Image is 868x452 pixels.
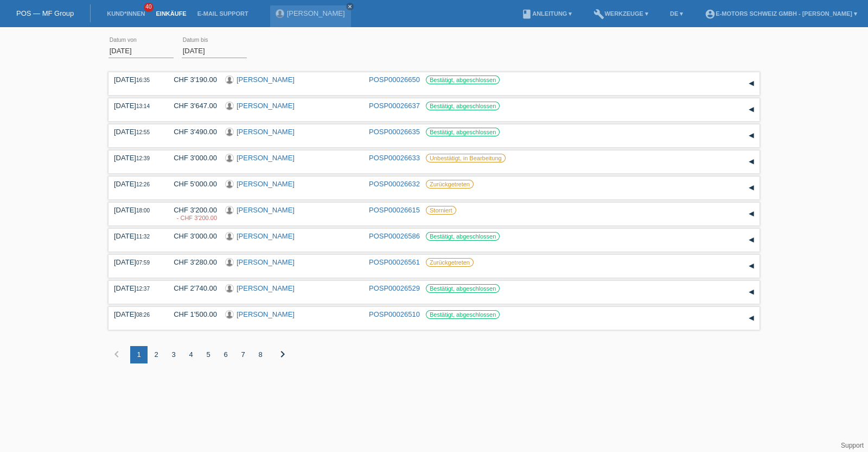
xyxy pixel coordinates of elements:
[743,206,759,222] div: auf-/zuklappen
[743,128,759,144] div: auf-/zuklappen
[114,102,157,110] div: [DATE]
[252,346,269,363] div: 8
[369,258,420,266] a: POSP00026561
[369,310,420,318] a: POSP00026510
[114,206,157,214] div: [DATE]
[144,3,154,12] span: 40
[369,206,420,214] a: POSP00026615
[369,180,420,188] a: POSP00026632
[743,180,759,196] div: auf-/zuklappen
[16,9,74,17] a: POS — MF Group
[165,76,217,84] div: CHF 3'190.00
[136,260,150,266] span: 07:59
[699,10,863,17] a: account_circleE-Motors Schweiz GmbH - [PERSON_NAME] ▾
[369,128,420,136] a: POSP00026635
[114,232,157,240] div: [DATE]
[234,346,252,363] div: 7
[665,10,688,17] a: DE ▾
[347,4,353,9] i: close
[182,346,200,363] div: 4
[136,286,150,292] span: 12:37
[130,346,148,363] div: 1
[150,10,192,17] a: Einkäufe
[136,234,150,240] span: 11:32
[516,10,577,17] a: bookAnleitung ▾
[165,232,217,240] div: CHF 3'000.00
[114,128,157,136] div: [DATE]
[426,310,500,319] label: Bestätigt, abgeschlossen
[192,10,254,17] a: E-Mail Support
[237,128,295,136] a: [PERSON_NAME]
[287,9,345,17] a: [PERSON_NAME]
[743,154,759,170] div: auf-/zuklappen
[110,348,123,361] i: chevron_left
[114,284,157,292] div: [DATE]
[426,102,500,110] label: Bestätigt, abgeschlossen
[426,284,500,293] label: Bestätigt, abgeschlossen
[165,102,217,110] div: CHF 3'647.00
[237,206,295,214] a: [PERSON_NAME]
[165,206,217,222] div: CHF 3'200.00
[369,154,420,162] a: POSP00026633
[369,232,420,240] a: POSP00026586
[200,346,217,363] div: 5
[165,346,182,363] div: 3
[165,154,217,162] div: CHF 3'000.00
[165,310,217,318] div: CHF 1'500.00
[114,258,157,266] div: [DATE]
[426,154,506,162] label: Unbestätigt, in Bearbeitung
[237,232,295,240] a: [PERSON_NAME]
[136,312,150,318] span: 08:26
[165,180,217,188] div: CHF 5'000.00
[346,3,354,10] a: close
[743,102,759,118] div: auf-/zuklappen
[841,442,864,449] a: Support
[588,10,654,17] a: buildWerkzeuge ▾
[165,215,217,221] div: 26.08.2025 / neu
[521,9,532,20] i: book
[237,310,295,318] a: [PERSON_NAME]
[426,180,474,189] label: Zurückgetreten
[743,232,759,248] div: auf-/zuklappen
[165,284,217,292] div: CHF 2'740.00
[593,9,604,20] i: build
[165,128,217,136] div: CHF 3'490.00
[165,258,217,266] div: CHF 3'280.00
[426,76,500,84] label: Bestätigt, abgeschlossen
[426,128,500,136] label: Bestätigt, abgeschlossen
[237,154,295,162] a: [PERSON_NAME]
[705,9,716,20] i: account_circle
[743,310,759,327] div: auf-/zuklappen
[114,310,157,318] div: [DATE]
[426,206,456,215] label: Storniert
[237,76,295,84] a: [PERSON_NAME]
[136,181,150,187] span: 12:26
[136,103,150,109] span: 13:14
[237,180,295,188] a: [PERSON_NAME]
[217,346,234,363] div: 6
[136,77,150,83] span: 16:35
[136,155,150,161] span: 12:39
[136,129,150,135] span: 12:55
[237,284,295,292] a: [PERSON_NAME]
[743,284,759,300] div: auf-/zuklappen
[743,258,759,274] div: auf-/zuklappen
[426,258,474,267] label: Zurückgetreten
[743,76,759,92] div: auf-/zuklappen
[276,348,289,361] i: chevron_right
[114,154,157,162] div: [DATE]
[136,208,150,214] span: 18:00
[426,232,500,241] label: Bestätigt, abgeschlossen
[369,76,420,84] a: POSP00026650
[114,180,157,188] div: [DATE]
[101,10,150,17] a: Kund*innen
[237,258,295,266] a: [PERSON_NAME]
[148,346,165,363] div: 2
[114,76,157,84] div: [DATE]
[237,102,295,110] a: [PERSON_NAME]
[369,284,420,292] a: POSP00026529
[369,102,420,110] a: POSP00026637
